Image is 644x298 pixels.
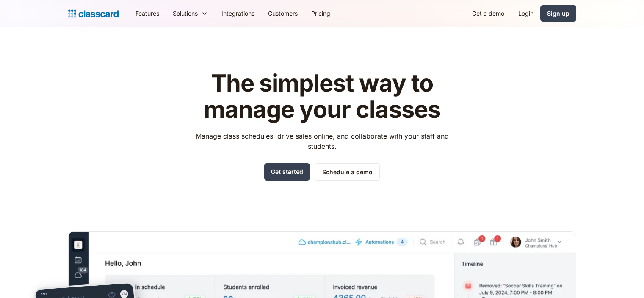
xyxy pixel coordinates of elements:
[129,4,166,23] a: Features
[511,4,540,23] a: Login
[173,9,198,18] div: Solutions
[547,9,569,18] div: Sign up
[304,4,337,23] a: Pricing
[215,4,261,23] a: Integrations
[188,70,456,123] h1: The simplest way to manage your classes
[68,8,119,19] a: home
[188,131,456,151] p: Manage class schedules, drive sales online, and collaborate with your staff and students.
[166,4,215,23] div: Solutions
[264,163,310,181] a: Get started
[540,5,576,22] a: Sign up
[465,4,511,23] a: Get a demo
[315,163,380,181] a: Schedule a demo
[261,4,304,23] a: Customers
